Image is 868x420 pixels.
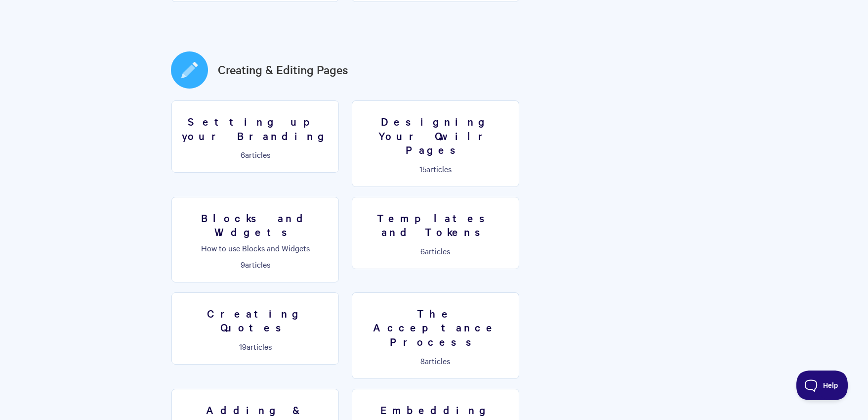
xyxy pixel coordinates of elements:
[358,114,513,157] h3: Designing Your Qwilr Pages
[241,149,245,160] span: 6
[352,197,519,269] a: Templates and Tokens 6articles
[420,245,425,256] span: 6
[239,341,247,352] span: 19
[178,114,332,142] h3: Setting up your Branding
[796,371,848,400] iframe: Toggle Customer Support
[171,292,339,365] a: Creating Quotes 19articles
[178,342,332,351] p: articles
[178,260,332,269] p: articles
[358,246,513,255] p: articles
[171,100,339,173] a: Setting up your Branding 6articles
[178,243,332,252] p: How to use Blocks and Widgets
[178,306,332,334] h3: Creating Quotes
[358,164,513,173] p: articles
[352,100,519,187] a: Designing Your Qwilr Pages 15articles
[171,197,339,282] a: Blocks and Widgets How to use Blocks and Widgets 9articles
[358,306,513,349] h3: The Acceptance Process
[420,355,425,366] span: 8
[358,356,513,365] p: articles
[178,150,332,159] p: articles
[419,163,426,174] span: 15
[218,61,348,79] a: Creating & Editing Pages
[178,211,332,239] h3: Blocks and Widgets
[352,292,519,379] a: The Acceptance Process 8articles
[241,259,245,270] span: 9
[358,211,513,239] h3: Templates and Tokens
